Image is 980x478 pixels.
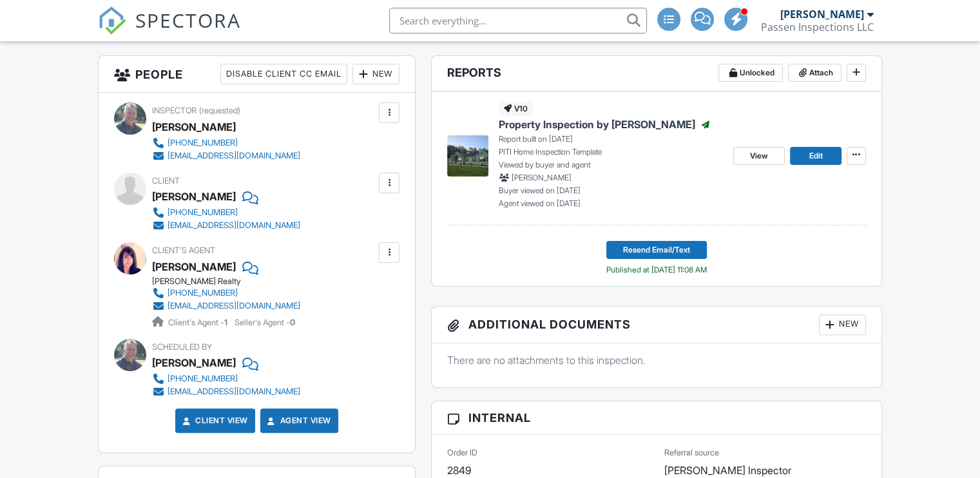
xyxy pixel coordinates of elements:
[98,17,241,44] a: SPECTORA
[168,318,229,327] span: Client's Agent -
[761,21,874,33] div: Passen Inspections LLC
[152,287,300,300] a: [PHONE_NUMBER]
[152,117,236,137] div: [PERSON_NAME]
[98,6,126,35] img: The Best Home Inspection Software - Spectora
[152,176,180,186] span: Client
[168,138,238,148] div: [PHONE_NUMBER]
[168,151,300,161] div: [EMAIL_ADDRESS][DOMAIN_NAME]
[152,372,300,385] a: [PHONE_NUMBER]
[447,353,866,367] p: There are no attachments to this inspection.
[152,187,236,206] div: [PERSON_NAME]
[152,353,236,372] div: [PERSON_NAME]
[389,8,647,33] input: Search everything...
[152,385,300,398] a: [EMAIL_ADDRESS][DOMAIN_NAME]
[152,245,215,255] span: Client's Agent
[432,401,881,435] h3: Internal
[152,206,300,219] a: [PHONE_NUMBER]
[265,414,331,427] a: Agent View
[99,56,415,93] h3: People
[220,64,347,84] div: Disable Client CC Email
[180,414,248,427] a: Client View
[168,387,300,397] div: [EMAIL_ADDRESS][DOMAIN_NAME]
[352,64,399,84] div: New
[447,447,477,459] label: Order ID
[168,288,238,298] div: [PHONE_NUMBER]
[168,301,300,311] div: [EMAIL_ADDRESS][DOMAIN_NAME]
[152,300,300,312] a: [EMAIL_ADDRESS][DOMAIN_NAME]
[152,149,300,162] a: [EMAIL_ADDRESS][DOMAIN_NAME]
[168,207,238,218] div: [PHONE_NUMBER]
[135,6,241,33] span: SPECTORA
[152,257,236,276] a: [PERSON_NAME]
[152,219,300,232] a: [EMAIL_ADDRESS][DOMAIN_NAME]
[235,318,295,327] span: Seller's Agent -
[152,276,311,287] div: [PERSON_NAME] Realty
[432,307,881,343] h3: Additional Documents
[780,8,864,21] div: [PERSON_NAME]
[819,314,866,335] div: New
[152,342,212,352] span: Scheduled By
[168,374,238,384] div: [PHONE_NUMBER]
[290,318,295,327] strong: 0
[199,106,240,115] span: (requested)
[664,447,719,459] label: Referral source
[152,137,300,149] a: [PHONE_NUMBER]
[152,106,197,115] span: Inspector
[168,220,300,231] div: [EMAIL_ADDRESS][DOMAIN_NAME]
[224,318,227,327] strong: 1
